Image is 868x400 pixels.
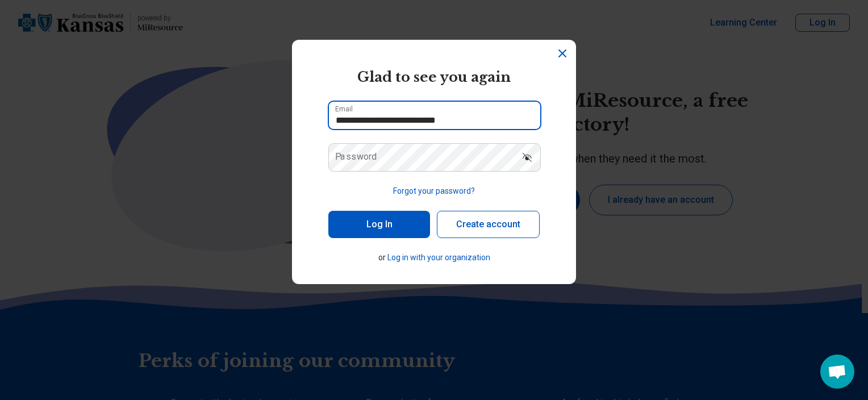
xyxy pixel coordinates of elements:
p: or [328,252,540,264]
section: Login Dialog [292,40,576,284]
button: Dismiss [556,47,569,60]
label: Email [335,106,353,113]
button: Create account [437,211,540,238]
button: Show password [515,143,540,170]
button: Log in with your organization [387,252,490,264]
label: Password [335,152,377,161]
button: Log In [328,211,430,238]
button: Forgot your password? [393,185,475,197]
h2: Glad to see you again [328,67,540,88]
